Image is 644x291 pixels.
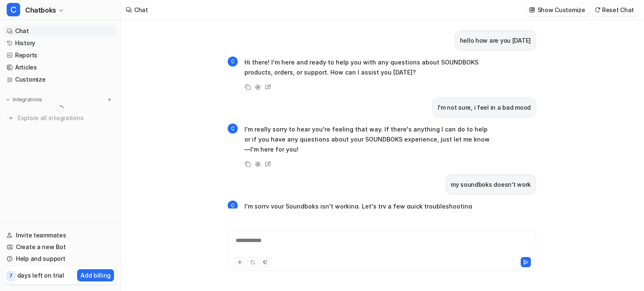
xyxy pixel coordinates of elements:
p: I'm really sorry to hear you're feeling that way. If there's anything I can do to help or if you ... [244,124,490,155]
img: menu_add.svg [106,97,112,103]
span: Chatboks [25,4,56,16]
button: Add billing [77,269,114,281]
p: Show Customize [538,5,585,14]
a: Articles [3,62,117,73]
p: hello how are you [DATE] [460,36,531,46]
span: C [228,201,238,211]
a: Reports [3,49,117,61]
p: I'm sorry your Soundboks isn't working. Let's try a few quick troubleshooting steps: [244,201,490,221]
a: Chat [3,25,117,37]
p: I'm not sure, i feel in a bad mood [438,103,531,113]
a: Invite teammates [3,229,117,241]
span: Explore all integrations [18,111,114,125]
a: Help and support [3,253,117,265]
p: Integrations [13,96,42,103]
img: customize [529,7,535,13]
span: C [228,57,238,67]
p: days left on trial [17,271,64,280]
div: Chat [134,5,148,14]
button: Show Customize [527,4,589,16]
a: Explore all integrations [3,112,117,124]
span: C [228,124,238,134]
p: my soundboks doesn't work [451,180,531,190]
img: explore all integrations [7,114,15,122]
span: C [7,3,20,16]
img: expand menu [5,97,11,103]
p: Add billing [80,271,111,280]
a: Customize [3,74,117,85]
p: Hi there! I'm here and ready to help you with any questions about SOUNDBOKS products, orders, or ... [244,57,490,77]
a: Create a new Bot [3,241,117,253]
button: Reset Chat [592,4,637,16]
button: Integrations [3,95,45,104]
p: 7 [9,272,13,280]
img: reset [595,7,600,13]
a: History [3,37,117,49]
